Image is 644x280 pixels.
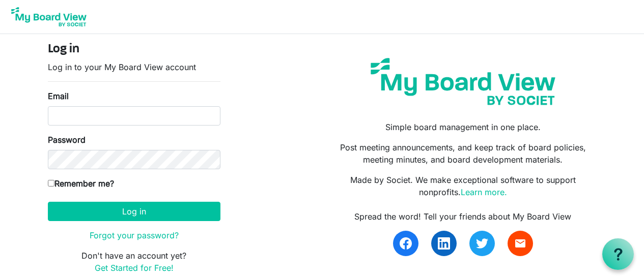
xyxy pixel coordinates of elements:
img: my-board-view-societ.svg [363,50,563,113]
p: Simple board management in one place. [329,121,596,133]
img: twitter.svg [476,237,488,250]
p: Post meeting announcements, and keep track of board policies, meeting minutes, and board developm... [329,141,596,166]
p: Made by Societ. We make exceptional software to support nonprofits. [329,174,596,198]
label: Password [48,134,86,146]
a: Forgot your password? [90,230,179,240]
a: Get Started for Free! [95,263,174,273]
h4: Log in [48,42,220,57]
label: Email [48,90,69,102]
img: facebook.svg [400,237,412,250]
a: email [508,231,533,256]
input: Remember me? [48,180,54,186]
p: Don't have an account yet? [48,250,220,274]
img: My Board View Logo [8,4,90,29]
div: Spread the word! Tell your friends about My Board View [329,210,596,223]
label: Remember me? [48,177,114,190]
a: Learn more. [461,187,507,197]
span: email [514,237,526,250]
button: Log in [48,202,220,221]
img: linkedin.svg [438,237,450,250]
p: Log in to your My Board View account [48,61,220,73]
